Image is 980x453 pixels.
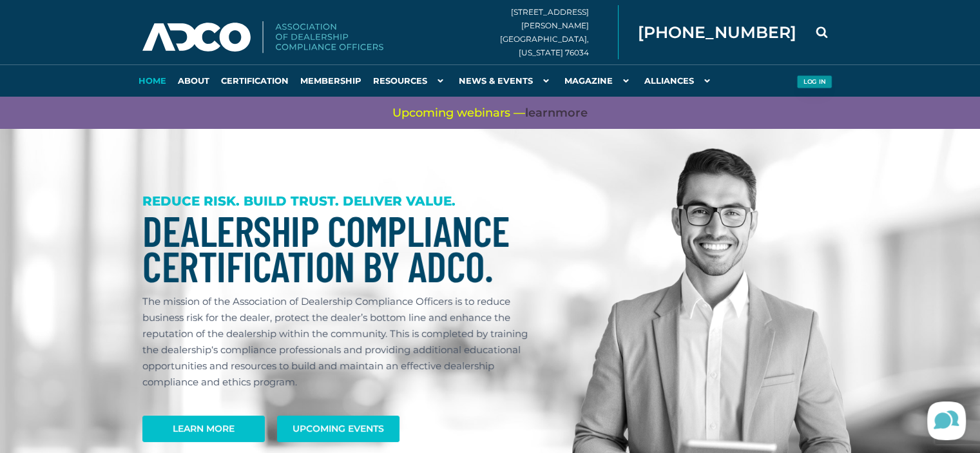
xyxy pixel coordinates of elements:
[453,64,559,97] a: News & Events
[133,64,172,97] a: Home
[277,416,399,442] a: Upcoming Events
[294,64,367,97] a: Membership
[142,293,541,390] p: The mission of the Association of Dealership Compliance Officers is to reduce business risk for t...
[790,64,838,97] a: Log in
[142,193,541,209] h3: REDUCE RISK. BUILD TRUST. DELIVER VALUE.
[142,416,265,442] a: Learn More
[215,64,294,97] a: Certification
[525,105,588,121] a: learnmore
[142,213,541,284] h1: Dealership Compliance Certification by ADCO.
[172,64,215,97] a: About
[367,64,453,97] a: Resources
[392,105,588,121] span: Upcoming webinars —
[525,106,555,120] span: learn
[500,5,619,59] div: [STREET_ADDRESS][PERSON_NAME] [GEOGRAPHIC_DATA], [US_STATE] 76034
[796,75,832,89] button: Log in
[559,64,639,97] a: Magazine
[142,21,383,53] img: Association of Dealership Compliance Officers logo
[916,389,980,453] iframe: Lucky Orange Messenger
[639,64,720,97] a: Alliances
[638,24,796,41] span: [PHONE_NUMBER]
